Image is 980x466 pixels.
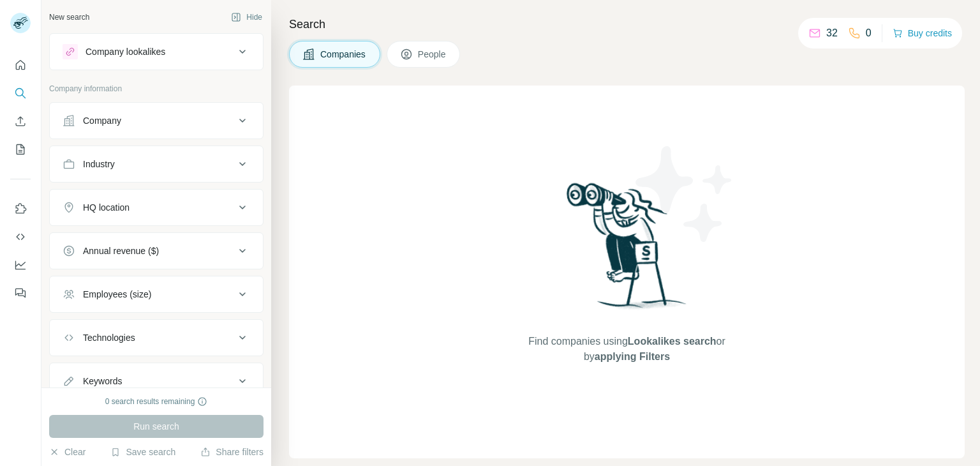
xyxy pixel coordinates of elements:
button: Annual revenue ($) [50,236,263,266]
button: Quick start [10,54,31,77]
p: 32 [826,26,838,41]
button: Company [50,105,263,136]
button: Use Surfe API [10,225,31,248]
div: HQ location [83,201,130,214]
button: Employees (size) [50,279,263,310]
button: My lists [10,138,31,161]
button: Keywords [50,366,263,396]
span: Companies [320,48,367,61]
div: 0 search results remaining [105,396,208,407]
button: Clear [49,446,85,458]
button: Share filters [200,446,264,458]
button: Dashboard [10,253,31,276]
button: Company lookalikes [50,36,263,67]
div: Keywords [83,375,122,387]
button: HQ location [50,192,263,223]
div: Employees (size) [83,288,151,301]
button: Technologies [50,322,263,353]
div: Company lookalikes [85,45,165,58]
div: Annual revenue ($) [83,244,159,257]
span: Find companies using or by [524,334,729,365]
h4: Search [289,15,965,33]
button: Use Surfe on LinkedIn [10,197,31,220]
div: Industry [83,158,115,170]
div: New search [49,11,89,23]
button: Feedback [10,282,31,304]
img: Surfe Illustration - Woman searching with binoculars [561,179,694,322]
span: Lookalikes search [628,336,716,347]
span: applying Filters [595,351,670,362]
button: Search [10,82,31,105]
button: Save search [110,446,175,458]
div: Company [83,114,121,127]
button: Enrich CSV [10,110,31,133]
img: Surfe Illustration - Stars [627,137,742,252]
button: Hide [222,8,271,27]
span: People [418,48,447,61]
button: Buy credits [893,24,952,42]
p: Company information [49,83,264,94]
p: 0 [866,26,872,41]
div: Technologies [83,331,135,344]
button: Industry [50,149,263,179]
